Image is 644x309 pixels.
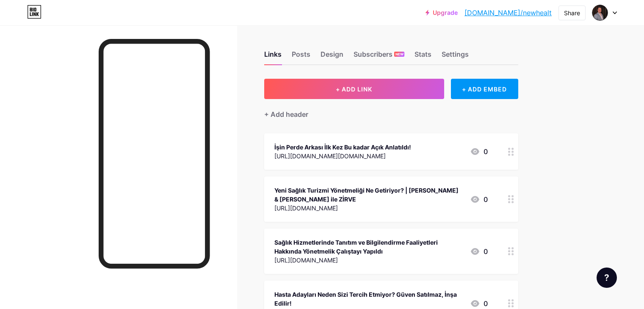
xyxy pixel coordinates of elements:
[274,152,411,160] div: [URL][DOMAIN_NAME][DOMAIN_NAME]
[464,8,552,18] a: [DOMAIN_NAME]/newhealt
[470,146,488,157] div: 0
[274,290,463,308] div: Hasta Adayları Neden Sizi Tercih Etmiyor? Güven Satılmaz, İnşa Edilir!
[451,79,518,99] div: + ADD EMBED
[470,298,488,309] div: 0
[274,186,463,204] div: Yeni Sağlık Turizmi Yönetmeliği Ne Getiriyor? | [PERSON_NAME] & [PERSON_NAME] ile ZİRVE
[274,238,463,256] div: Sağlık Hizmetlerinde Tanıtım ve Bilgilendirme Faaliyetleri Hakkında Yönetmelik Çalıştayı Yapıldı
[264,79,444,99] button: + ADD LINK
[321,49,343,64] div: Design
[274,256,463,265] div: [URL][DOMAIN_NAME]
[264,49,282,64] div: Links
[292,49,310,64] div: Posts
[470,246,488,257] div: 0
[592,5,608,21] img: New Health Media
[470,194,488,204] div: 0
[395,52,404,57] span: NEW
[274,204,463,212] div: [URL][DOMAIN_NAME]
[426,9,458,16] a: Upgrade
[415,49,431,64] div: Stats
[442,49,469,64] div: Settings
[274,143,411,152] div: İşin Perde Arkası İlk Kez Bu kadar Açık Anlatıldı!
[564,8,580,17] div: Share
[354,49,404,64] div: Subscribers
[336,86,372,93] span: + ADD LINK
[264,109,308,119] div: + Add header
